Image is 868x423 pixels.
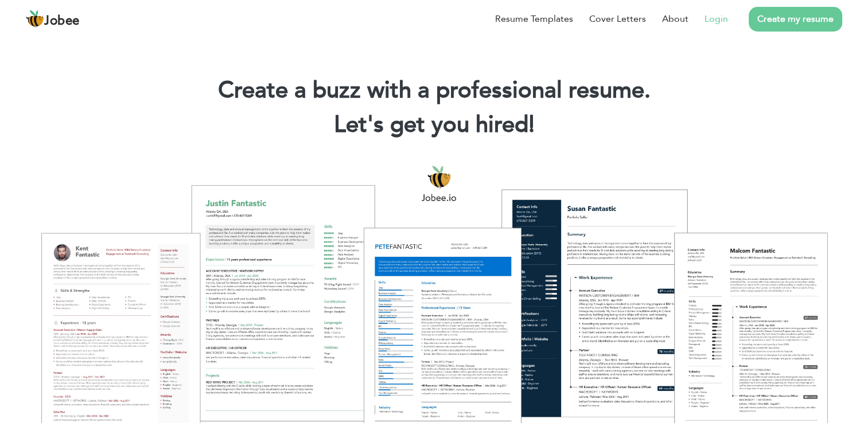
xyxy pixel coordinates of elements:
a: Login [704,12,728,26]
h1: Create a buzz with a professional resume. [17,76,851,105]
a: Create my resume [749,7,842,32]
a: Cover Letters [589,12,646,26]
span: get you hired! [390,109,535,140]
a: Jobee [26,10,80,28]
img: jobee.io [26,10,44,28]
h2: Let's [17,110,851,140]
a: Resume Templates [495,12,573,26]
span: Jobee [44,15,80,28]
span: | [529,109,534,140]
a: About [662,12,688,26]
